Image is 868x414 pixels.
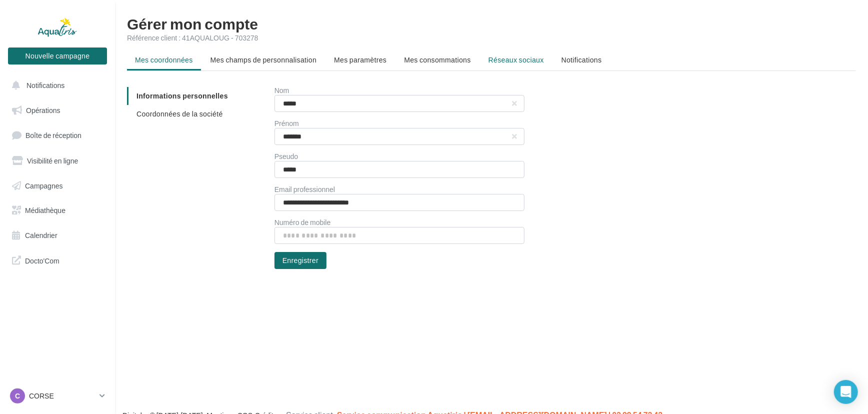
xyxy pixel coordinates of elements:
a: Campagnes [6,175,109,196]
span: Visibilité en ligne [27,156,78,165]
div: Open Intercom Messenger [834,380,858,404]
span: Notifications [561,55,602,64]
a: Visibilité en ligne [6,150,109,171]
a: Boîte de réception [6,124,109,146]
button: Notifications [6,75,105,96]
a: Opérations [6,100,109,121]
a: Calendrier [6,225,109,246]
span: Notifications [26,81,64,89]
span: Calendrier [25,231,57,239]
h1: Gérer mon compte [127,16,856,31]
span: C [15,391,20,401]
div: Email professionnel [274,186,524,193]
span: Mes champs de personnalisation [210,55,317,64]
div: Numéro de mobile [274,219,524,226]
a: Docto'Com [6,250,109,271]
div: Prénom [274,120,524,127]
a: Médiathèque [6,200,109,221]
span: Opérations [26,106,60,114]
a: C CORSE [8,386,107,405]
p: CORSE [29,391,95,401]
div: Référence client : 41AQUALOUG - 703278 [127,33,856,43]
span: Docto'Com [25,254,59,267]
span: Campagnes [25,181,63,189]
button: Enregistrer [274,252,326,269]
div: Pseudo [274,153,524,160]
span: Mes paramètres [334,55,386,64]
span: Coordonnées de la société [136,109,223,118]
span: Réseaux sociaux [488,55,544,64]
span: Mes consommations [404,55,470,64]
span: Médiathèque [25,206,65,214]
span: Boîte de réception [25,131,81,139]
button: Nouvelle campagne [8,47,107,64]
div: Nom [274,87,524,94]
